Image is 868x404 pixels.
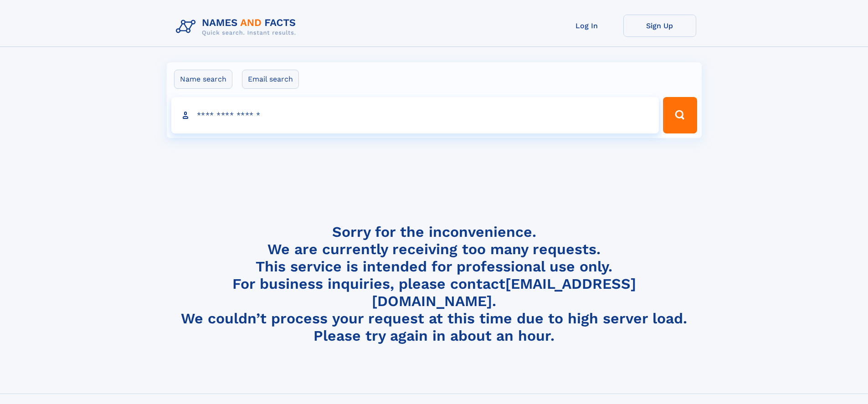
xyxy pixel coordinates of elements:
[663,97,697,133] button: Search Button
[174,70,232,89] label: Name search
[171,97,659,133] input: search input
[172,223,696,345] h4: Sorry for the inconvenience. We are currently receiving too many requests. This service is intend...
[623,15,696,37] a: Sign Up
[372,275,636,310] a: [EMAIL_ADDRESS][DOMAIN_NAME]
[242,70,299,89] label: Email search
[172,15,303,39] img: Logo Names and Facts
[550,15,623,37] a: Log In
